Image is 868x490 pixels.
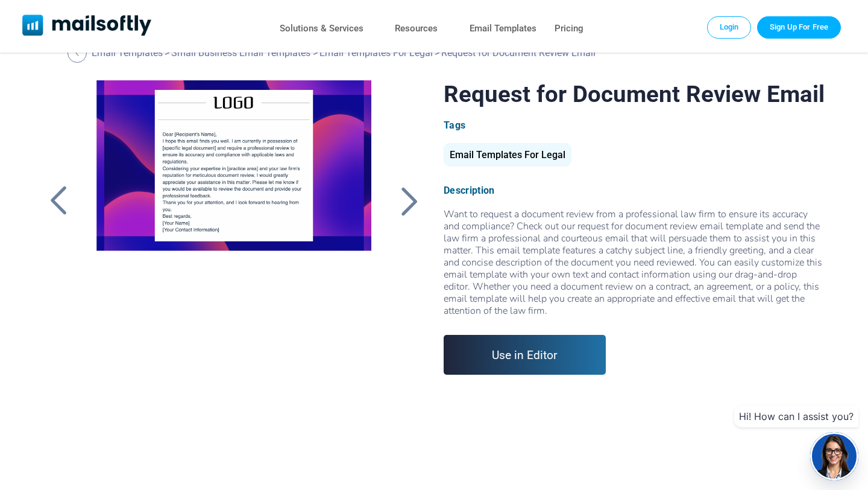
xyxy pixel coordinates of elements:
[734,406,858,427] div: Hi! How can I assist you?
[444,154,571,159] a: Email Templates For Legal
[81,80,386,382] a: Request for Document Review Email
[171,47,310,59] a: Small Business Email Templates
[470,20,536,37] a: Email Templates
[757,16,841,38] a: Trial
[280,20,363,37] a: Solutions & Services
[444,143,571,167] div: Email Templates For Legal
[444,80,825,107] h1: Request for Document Review Email
[444,335,606,375] a: Use in Editor
[444,208,825,317] div: Want to request a document review from a professional law firm to ensure its accuracy and complia...
[444,119,825,131] div: Tags
[444,185,825,196] div: Description
[319,47,433,59] a: Email Templates For Legal
[395,20,438,37] a: Resources
[394,185,424,217] a: Back
[92,47,163,59] a: Email Templates
[707,16,752,38] a: Login
[68,43,90,63] a: Back
[43,185,74,217] a: Back
[22,14,152,38] a: Mailsoftly
[555,20,583,37] a: Pricing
